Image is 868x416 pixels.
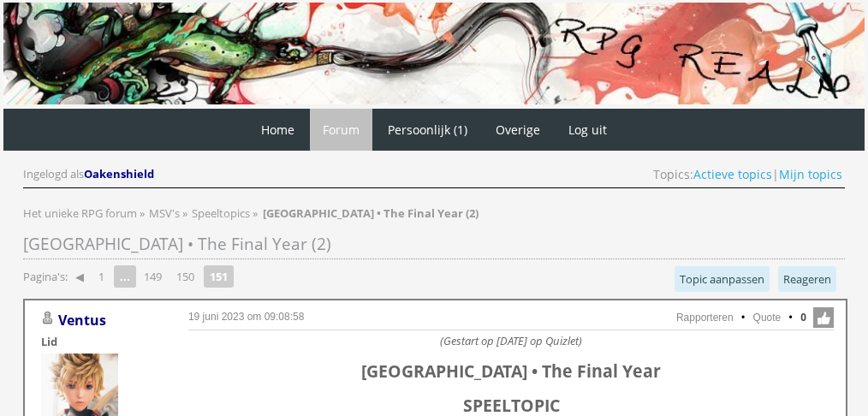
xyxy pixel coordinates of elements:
[440,333,582,348] i: (Gestart op [DATE] op Quizlet)
[23,269,68,285] span: Pagina's:
[310,109,372,151] a: Forum
[556,109,620,151] a: Log uit
[483,109,553,151] a: Overige
[41,312,55,325] img: Gebruiker is offline
[114,265,136,288] span: ...
[182,205,187,221] span: »
[778,266,836,292] a: Reageren
[800,310,806,325] span: 0
[675,266,770,292] a: Topic aanpassen
[248,109,307,151] a: Home
[23,205,140,221] a: Het unieke RPG forum
[204,265,234,288] strong: 151
[137,264,169,288] a: 149
[140,205,145,221] span: »
[813,307,834,328] span: Like deze post
[23,205,137,221] span: Het unieke RPG forum
[3,3,865,104] img: RPG Realm - Banner
[753,312,782,324] a: Quote
[263,205,479,221] strong: [GEOGRAPHIC_DATA] • The Final Year (2)
[41,334,161,349] div: Lid
[169,264,201,288] a: 150
[68,264,91,288] a: ◀
[149,205,180,221] span: MSV's
[375,109,480,151] a: Persoonlijk (1)
[653,166,842,182] span: Topics: |
[23,166,157,182] div: Ingelogd als
[253,205,258,221] span: »
[58,311,106,330] a: Ventus
[192,205,253,221] a: Speeltopics
[192,205,250,221] span: Speeltopics
[693,166,772,182] a: Actieve topics
[23,233,331,255] span: [GEOGRAPHIC_DATA] • The Final Year (2)
[188,311,304,323] a: 19 juni 2023 om 09:08:58
[84,166,154,181] span: Oakenshield
[149,205,182,221] a: MSV's
[84,166,157,181] a: Oakenshield
[92,264,111,288] a: 1
[779,166,842,182] a: Mijn topics
[676,312,734,324] a: Rapporteren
